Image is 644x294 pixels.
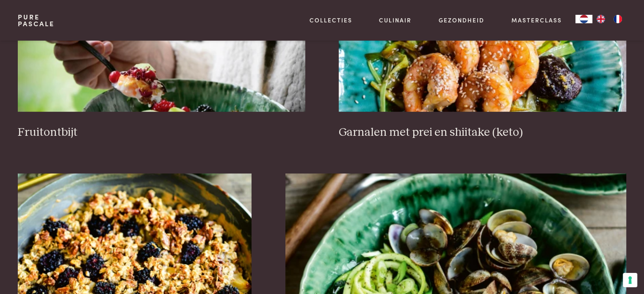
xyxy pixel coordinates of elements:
[379,16,412,25] a: Culinair
[511,16,562,25] a: Masterclass
[310,16,352,25] a: Collecties
[575,15,592,23] a: NL
[609,15,626,23] a: FR
[18,125,305,140] h3: Fruitontbijt
[339,125,626,140] h3: Garnalen met prei en shiitake (keto)
[592,15,609,23] a: EN
[18,14,55,27] a: PurePascale
[575,15,592,23] div: Language
[623,273,637,287] button: Uw voorkeuren voor toestemming voor trackingtechnologieën
[592,15,626,23] ul: Language list
[439,16,484,25] a: Gezondheid
[575,15,626,23] aside: Language selected: Nederlands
